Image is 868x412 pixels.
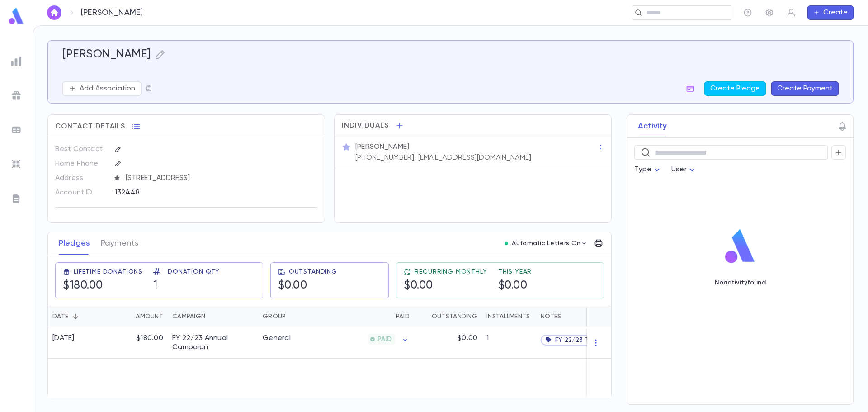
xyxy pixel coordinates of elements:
[136,306,163,327] div: Amount
[11,159,22,170] img: imports_grey.530a8a0e642e233f2baf0ef88e8c9fcb.svg
[49,9,60,16] img: home_white.a664292cf8c1dea59945f0da9f25487c.svg
[258,306,326,327] div: Group
[715,279,766,286] p: No activity found
[109,306,168,327] div: Amount
[498,279,528,293] h5: $0.00
[55,122,125,131] span: Contact Details
[55,185,107,200] p: Account ID
[432,306,477,327] div: Outstanding
[172,306,205,327] div: Campaign
[153,279,158,293] h5: 1
[74,268,142,275] span: Lifetime Donations
[59,232,90,255] button: Pledges
[55,156,107,171] p: Home Phone
[722,228,759,265] img: logo
[48,306,109,327] div: Date
[638,115,667,137] button: Activity
[374,336,395,343] span: PAID
[81,8,143,18] p: [PERSON_NAME]
[482,327,536,359] div: 1
[63,279,103,293] h5: $180.00
[355,142,409,152] p: [PERSON_NAME]
[482,306,536,327] div: Installments
[414,306,482,327] div: Outstanding
[541,306,561,327] div: Notes
[396,306,410,327] div: Paid
[634,161,662,179] div: Type
[168,306,258,327] div: Campaign
[168,268,220,275] span: Donation Qty
[501,237,591,250] button: Automatic Letters On
[671,166,687,173] span: User
[11,56,22,66] img: reports_grey.c525e4749d1bce6a11f5fe2a8de1b229.svg
[68,309,83,324] button: Sort
[404,279,433,293] h5: $0.00
[11,193,22,204] img: letters_grey.7941b92b52307dd3b8a917253454ce1c.svg
[263,334,291,343] div: General
[512,240,580,247] p: Automatic Letters On
[289,268,337,275] span: Outstanding
[771,81,839,96] button: Create Payment
[555,336,627,344] span: FY 22/23 Tourist Donations
[172,334,254,352] div: FY 22/23 Annual Campaign
[62,81,142,96] button: Add Association
[486,306,530,327] div: Installments
[55,142,107,156] p: Best Contact
[109,327,168,359] div: $180.00
[263,306,286,327] div: Group
[326,306,414,327] div: Paid
[278,279,307,293] h5: $0.00
[115,185,273,199] div: 132448
[52,306,68,327] div: Date
[536,306,649,327] div: Notes
[101,232,138,255] button: Payments
[807,5,854,20] button: Create
[415,268,487,275] span: Recurring Monthly
[62,48,151,62] h5: [PERSON_NAME]
[122,174,318,183] span: [STREET_ADDRESS]
[52,334,75,343] div: [DATE]
[458,334,477,343] p: $0.00
[342,121,389,130] span: Individuals
[671,161,698,179] div: User
[11,90,22,101] img: campaigns_grey.99e729a5f7ee94e3726e6486bddda8f1.svg
[55,171,107,185] p: Address
[634,166,651,173] span: Type
[80,84,135,93] p: Add Association
[11,124,22,135] img: batches_grey.339ca447c9d9533ef1741baa751efc33.svg
[704,81,766,96] button: Create Pledge
[7,7,25,25] img: logo
[498,268,532,275] span: This Year
[355,153,531,162] p: [PHONE_NUMBER], [EMAIL_ADDRESS][DOMAIN_NAME]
